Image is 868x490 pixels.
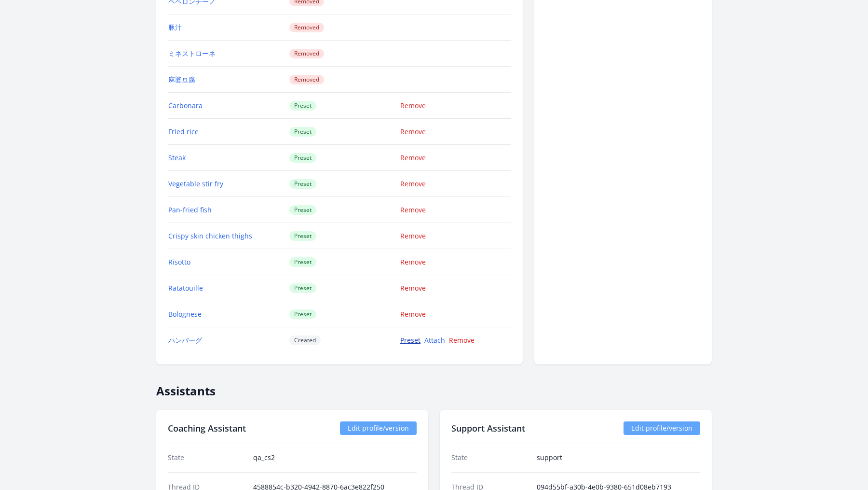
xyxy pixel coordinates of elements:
a: Edit profile/version [624,421,700,435]
a: Remove [400,101,426,110]
a: Bolognese [168,309,202,319]
a: Carbonara [168,101,203,110]
a: Edit profile/version [340,421,417,435]
span: Preset [289,309,316,319]
a: ハンバーグ [168,336,202,345]
a: 麻婆豆腐 [168,75,195,84]
a: Remove [449,336,475,345]
h2: Coaching Assistant [168,421,246,435]
a: ミネストローネ [168,49,216,58]
a: Remove [400,153,426,162]
span: Removed [289,23,324,32]
span: Preset [289,179,316,189]
a: Remove [400,179,426,188]
span: Removed [289,75,324,84]
a: Remove [400,127,426,136]
span: Removed [289,49,324,58]
span: Preset [289,127,316,137]
h2: Assistants [156,376,712,398]
span: Created [289,336,321,345]
a: Risotto [168,257,190,266]
h2: Support Assistant [451,421,525,435]
a: Remove [400,283,426,293]
a: Steak [168,153,186,162]
a: Crispy skin chicken thighs [168,231,252,240]
a: Pan-fried fish [168,205,212,214]
dt: State [168,453,245,462]
span: Preset [289,153,316,163]
a: Attach [424,336,445,345]
span: Preset [289,257,316,267]
span: Preset [289,205,316,215]
a: Ratatouille [168,283,203,293]
a: 豚汁 [168,23,182,32]
a: Vegetable stir fry [168,179,223,188]
span: Preset [289,283,316,293]
dt: State [451,453,529,462]
a: Preset [400,336,420,345]
a: Remove [400,309,426,319]
a: Remove [400,231,426,240]
span: Preset [289,231,316,241]
span: Preset [289,101,316,111]
a: Fried rice [168,127,199,136]
a: Remove [400,257,426,266]
dd: support [537,453,700,462]
dd: qa_cs2 [253,453,417,462]
a: Remove [400,205,426,214]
